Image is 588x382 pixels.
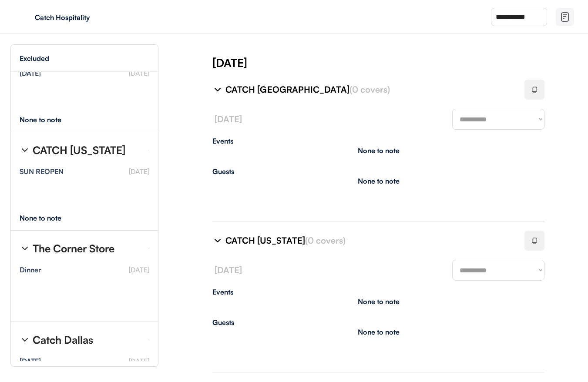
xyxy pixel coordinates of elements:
[33,243,114,254] div: The Corner Store
[129,69,149,77] font: [DATE]
[20,145,30,155] img: chevron-right%20%281%29.svg
[35,14,144,21] div: Catch Hospitality
[212,288,544,295] div: Events
[129,265,149,274] font: [DATE]
[349,84,390,95] font: (0 covers)
[560,12,570,22] img: file-02.svg
[225,235,514,247] div: CATCH [US_STATE]
[20,243,30,254] img: chevron-right%20%281%29.svg
[358,147,400,154] div: None to note
[20,116,77,123] div: None to note
[225,84,514,96] div: CATCH [GEOGRAPHIC_DATA]
[129,357,149,365] font: [DATE]
[20,335,30,345] img: chevron-right%20%281%29.svg
[33,145,125,155] div: CATCH [US_STATE]
[358,298,400,305] div: None to note
[305,235,346,246] font: (0 covers)
[20,168,64,175] div: SUN REOPEN
[17,10,31,24] img: yH5BAEAAAAALAAAAAABAAEAAAIBRAA7
[212,319,544,326] div: Guests
[212,55,588,70] div: [DATE]
[20,55,49,62] div: Excluded
[20,214,77,221] div: None to note
[215,114,242,124] font: [DATE]
[20,266,41,273] div: Dinner
[215,265,242,275] font: [DATE]
[129,167,149,176] font: [DATE]
[20,70,41,77] div: [DATE]
[212,84,223,95] img: chevron-right%20%281%29.svg
[212,168,544,175] div: Guests
[212,235,223,246] img: chevron-right%20%281%29.svg
[20,358,41,365] div: [DATE]
[33,335,93,345] div: Catch Dallas
[358,178,400,184] div: None to note
[358,328,400,335] div: None to note
[212,137,544,144] div: Events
